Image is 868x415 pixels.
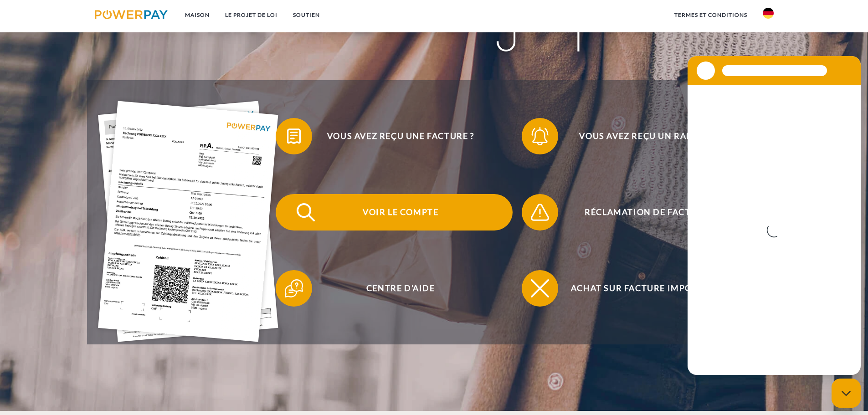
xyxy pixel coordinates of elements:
font: Voir le compte [363,207,438,217]
img: qb_search.svg [294,201,317,224]
a: SOUTIEN [285,7,328,23]
iframe: Bouton de lancement de la fenêtre de messagerie [832,379,861,408]
font: Vous avez reçu une facture ? [327,131,474,141]
a: termes et conditions [667,7,755,23]
a: Maison [177,7,217,23]
button: Centre d'aide [276,270,513,307]
font: Réclamation de facture [585,207,709,217]
img: logo-powerpay.svg [95,10,168,19]
font: termes et conditions [674,11,747,18]
button: Vous avez reçu une facture ? [276,118,513,154]
font: SOUTIEN [293,11,320,18]
font: Vous avez reçu un rappel ? [579,131,714,141]
button: Voir le compte [276,194,513,231]
img: qb_close.svg [529,277,551,300]
font: Achat sur facture impossible [571,283,723,293]
img: qb_bill.svg [282,125,305,148]
img: qb_warning.svg [529,201,551,224]
font: Maison [185,11,210,18]
iframe: Fenêtre de message [688,56,861,375]
button: Achat sur facture impossible [522,270,759,307]
img: de [763,8,774,19]
img: qb_bell.svg [529,125,551,148]
img: qb_help.svg [282,277,305,300]
button: Vous avez reçu un rappel ? [522,118,759,154]
font: LE PROJET DE LOI [225,11,277,18]
font: Centre d'aide [366,283,435,293]
img: single_invoice_powerpay_de.jpg [98,101,278,342]
button: Réclamation de facture [522,194,759,231]
a: LE PROJET DE LOI [217,7,285,23]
